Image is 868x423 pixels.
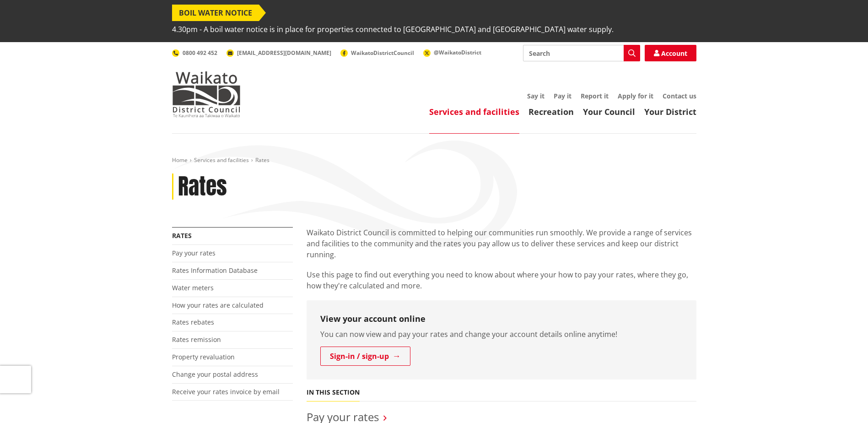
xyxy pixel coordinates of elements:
[172,352,235,361] a: Property revaluation
[172,266,258,275] a: Rates Information Database
[226,49,331,57] a: [EMAIL_ADDRESS][DOMAIN_NAME]
[255,156,270,164] span: Rates
[172,21,614,38] span: 4.30pm - A boil water notice is in place for properties connected to [GEOGRAPHIC_DATA] and [GEOGR...
[183,49,217,57] span: 0800 492 452
[423,49,481,56] a: @WaikatoDistrict
[618,92,653,100] a: Apply for it
[429,106,519,117] a: Services and facilities
[554,92,571,100] a: Pay it
[172,387,280,396] a: Receive your rates invoice by email
[340,49,414,57] a: WaikatoDistrictCouncil
[172,283,214,292] a: Water meters
[583,106,635,117] a: Your Council
[172,301,264,309] a: How your rates are calculated
[320,314,683,324] h3: View your account online
[172,370,258,379] a: Change your postal address
[194,156,249,164] a: Services and facilities
[645,45,696,61] a: Account
[172,318,214,326] a: Rates rebates
[172,49,217,57] a: 0800 492 452
[172,249,216,257] a: Pay your rates
[307,389,360,396] h5: In this section
[581,92,609,100] a: Report it
[172,157,696,164] nav: breadcrumb
[528,106,574,117] a: Recreation
[172,5,259,21] span: BOIL WATER NOTICE
[237,49,331,57] span: [EMAIL_ADDRESS][DOMAIN_NAME]
[351,49,414,57] span: WaikatoDistrictCouncil
[172,156,188,164] a: Home
[307,227,696,260] p: Waikato District Council is committed to helping our communities run smoothly. We provide a range...
[663,92,696,100] a: Contact us
[644,106,696,117] a: Your District
[434,49,481,56] span: @WaikatoDistrict
[523,45,640,61] input: Search input
[320,329,683,340] p: You can now view and pay your rates and change your account details online anytime!
[527,92,545,100] a: Say it
[320,347,410,366] a: Sign-in / sign-up
[172,231,192,240] a: Rates
[172,71,241,117] img: Waikato District Council - Te Kaunihera aa Takiwaa o Waikato
[172,335,221,344] a: Rates remission
[307,269,696,291] p: Use this page to find out everything you need to know about where your how to pay your rates, whe...
[178,174,227,200] h1: Rates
